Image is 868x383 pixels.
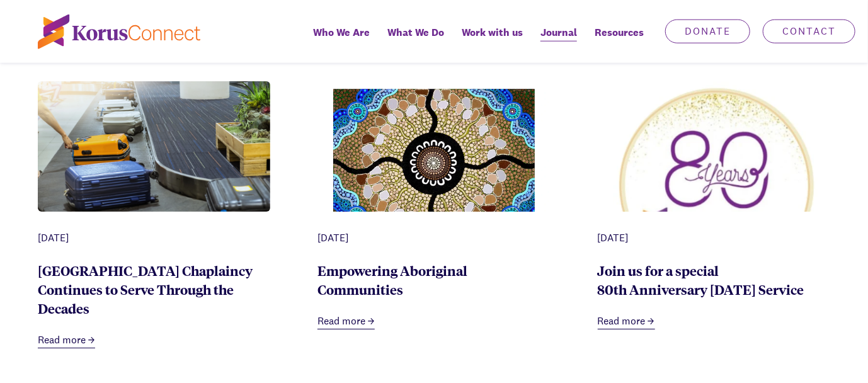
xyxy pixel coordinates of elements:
a: Read more [598,314,655,329]
a: Join us for a special 80th Anniversary [DATE] Service [598,261,804,298]
span: What We Do [387,23,444,42]
a: Contact [763,20,855,43]
div: [DATE] [317,231,550,246]
a: Read more [38,333,95,348]
span: Work with us [462,23,523,42]
a: Work with us [453,18,532,63]
div: Resources [586,18,653,63]
img: 97b792b3-de50-44a6-b980-08c720c16376_airport%2B%252843%2529.png [38,81,270,212]
a: Journal [532,18,586,63]
span: Who We Are [313,23,370,42]
a: Who We Are [304,18,379,63]
a: Read more [317,314,375,329]
div: [DATE] [38,231,270,246]
a: [GEOGRAPHIC_DATA] Chaplaincy Continues to Serve Through the Decades [38,261,253,317]
img: aNCt9p5xUNkB076t_Meeting-Place-Leah-Brideson-SIG-A4.webp [317,81,550,246]
img: korus-connect%2Fc5177985-88d5-491d-9cd7-4a1febad1357_logo.svg [38,14,200,49]
a: What We Do [379,18,453,63]
span: Journal [540,23,577,42]
a: Empowering Aboriginal Communities [317,261,467,298]
div: [DATE] [598,231,830,246]
a: Donate [665,20,750,43]
img: aK-6SWGNHVfTOY1R_80thlogowgoldframe.jpg [598,81,830,288]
